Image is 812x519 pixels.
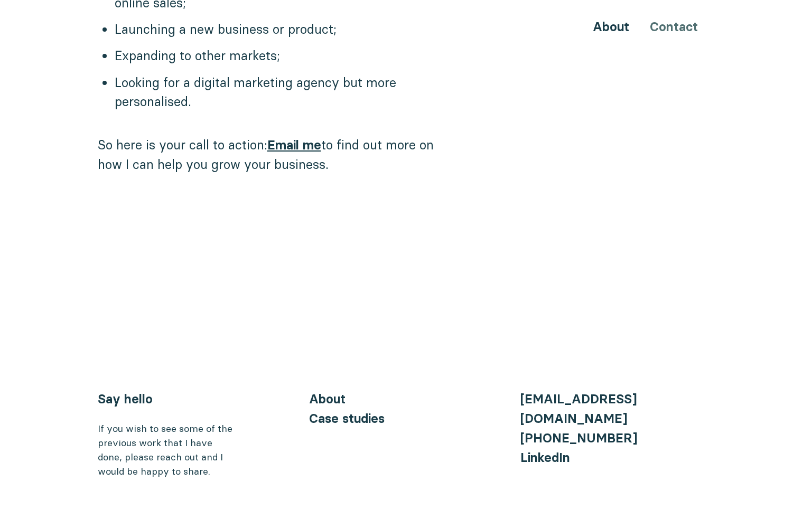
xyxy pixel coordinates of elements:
a: Say hello [98,391,153,407]
a: [PHONE_NUMBER] [520,430,637,446]
li: Looking for a digital marketing agency but more personalised. [115,73,453,111]
a: LinkedIn [520,450,570,465]
p: So here is your call to action: to find out more on how I can help you grow your business. [98,135,453,174]
a: About [309,391,346,407]
a: Email me [267,137,321,153]
li: Expanding to other markets; [115,46,453,65]
a: Case studies [309,411,385,426]
a: [EMAIL_ADDRESS][DOMAIN_NAME] [520,391,637,426]
div: If you wish to see some of the previous work that I have done, please reach out and I would be ha... [98,421,235,478]
a: About [593,19,629,34]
